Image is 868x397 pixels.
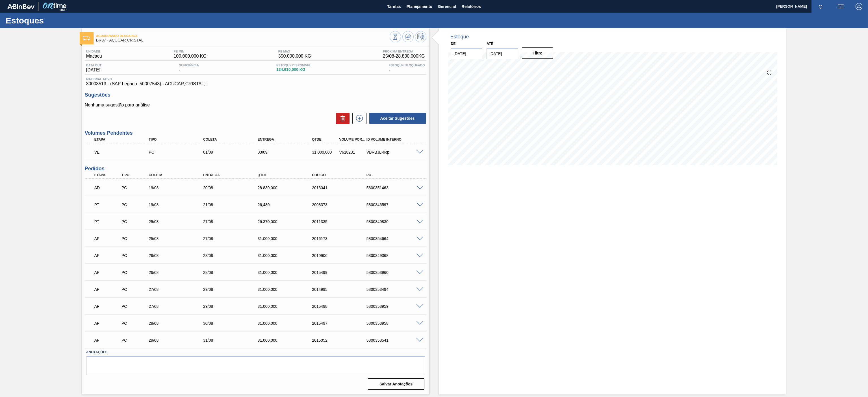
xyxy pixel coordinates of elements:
[120,338,150,343] div: Pedido de Compra
[6,17,106,24] h1: Estoques
[338,150,368,154] div: V618231
[369,113,426,124] button: Aceitar Sugestões
[278,54,311,59] span: 350.000,000 KG
[94,321,121,326] p: AF
[120,236,150,241] div: Pedido de Compra
[811,3,830,10] button: Notificações
[311,270,373,275] div: 2015499
[202,138,264,141] div: Coleta
[202,219,264,224] div: 27/08/2025
[856,3,862,10] img: Logout
[86,67,102,73] span: [DATE]
[365,270,428,275] div: 5800353960
[93,300,123,313] div: Aguardando Faturamento
[311,186,373,190] div: 2013041
[311,304,373,309] div: 2015498
[85,92,426,98] h3: Sugestões
[365,321,428,326] div: 5800353958
[450,34,469,40] div: Estoque
[311,236,373,241] div: 2016173
[173,50,207,53] span: PE MIN
[93,173,123,177] div: Etapa
[179,64,199,67] span: Suficiência
[7,4,34,9] img: TNhmsLtSVTkK8tSr43FrP2fwEKptu5GPRR3wAAAABJRU5ErkJggg==
[451,42,456,46] label: De
[202,270,264,275] div: 28/08/2025
[383,50,425,53] span: Próxima Entrega
[383,54,425,59] span: 25/08 - 28.830,000 KG
[202,304,264,309] div: 29/08/2025
[120,202,150,207] div: Pedido de Compra
[120,287,150,292] div: Pedido de Compra
[256,253,319,258] div: 31.000,000
[522,47,553,59] button: Filtro
[147,287,210,292] div: 27/08/2025
[451,48,482,59] input: dd/mm/yyyy
[96,38,390,42] span: BR07 - AÇÚCAR CRISTAL
[94,150,154,154] p: VE
[311,338,373,343] div: 2015052
[311,253,373,258] div: 2010906
[147,186,210,190] div: 19/08/2025
[120,253,150,258] div: Pedido de Compra
[178,64,200,73] div: -
[256,138,319,141] div: Entrega
[86,64,102,67] span: Data out
[256,173,319,177] div: Qtde
[365,253,428,258] div: 5800349368
[487,42,493,46] label: Até
[202,236,264,241] div: 27/08/2025
[311,219,373,224] div: 2011335
[278,50,311,53] span: PE MAX
[85,166,426,172] h3: Pedidos
[365,304,428,309] div: 5800353959
[147,219,210,224] div: 25/08/2025
[120,304,150,309] div: Pedido de Compra
[202,287,264,292] div: 29/08/2025
[311,150,340,154] div: 31.000,000
[147,173,210,177] div: Coleta
[93,182,123,194] div: Aguardando Descarga
[147,304,210,309] div: 27/08/2025
[366,112,426,125] div: Aceitar Sugestões
[276,67,311,72] span: 134.610,000 KG
[256,321,319,326] div: 31.000,000
[93,266,123,279] div: Aguardando Faturamento
[147,338,210,343] div: 29/08/2025
[202,173,264,177] div: Entrega
[120,219,150,224] div: Pedido de Compra
[368,378,424,390] button: Salvar Anotações
[276,64,311,67] span: Estoque Disponível
[365,186,428,190] div: 5800351463
[85,102,426,108] p: Nenhuma sugestão para análise
[147,138,210,141] div: Tipo
[93,232,123,245] div: Aguardando Faturamento
[256,287,319,292] div: 31.000,000
[202,338,264,343] div: 31/08/2025
[93,317,123,330] div: Aguardando Faturamento
[94,236,121,241] p: AF
[487,48,518,59] input: dd/mm/yyyy
[147,321,210,326] div: 28/08/2025
[147,202,210,207] div: 19/08/2025
[86,54,102,59] span: Macacu
[202,321,264,326] div: 30/08/2025
[147,236,210,241] div: 25/08/2025
[333,113,350,124] div: Excluir Sugestões
[837,3,844,10] img: userActions
[94,202,121,207] p: PT
[256,186,319,190] div: 28.830,000
[147,270,210,275] div: 26/08/2025
[86,50,102,53] span: Unidade
[365,287,428,292] div: 5800353494
[462,3,481,10] span: Relatórios
[402,31,414,42] button: Atualizar Gráfico
[96,34,390,38] span: Aguardando Descarga
[365,219,428,224] div: 5800349830
[365,138,428,141] div: Id Volume Interno
[94,270,121,275] p: AF
[147,253,210,258] div: 26/08/2025
[93,283,123,296] div: Aguardando Faturamento
[93,249,123,262] div: Aguardando Faturamento
[365,173,428,177] div: PO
